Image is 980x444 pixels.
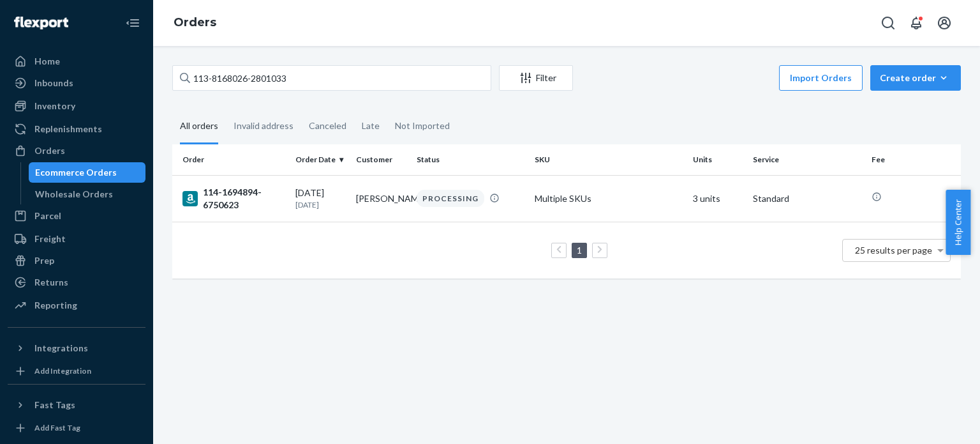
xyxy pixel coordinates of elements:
[855,245,932,256] span: 25 results per page
[8,338,145,358] button: Integrations
[574,245,584,256] a: Page 1 is your current page
[395,109,450,142] div: Not Imported
[34,276,68,289] div: Returns
[412,144,530,175] th: Status
[34,144,65,157] div: Orders
[8,272,145,293] a: Returns
[120,10,145,36] button: Close Navigation
[753,192,861,205] p: Standard
[163,4,226,42] ol: breadcrumbs
[866,144,961,175] th: Fee
[530,175,687,222] td: Multiple SKUs
[174,15,216,29] a: Orders
[295,187,346,210] div: [DATE]
[362,109,380,142] div: Late
[8,51,145,72] a: Home
[34,365,91,376] div: Add Integration
[8,250,145,271] a: Prep
[34,299,77,312] div: Reporting
[748,144,866,175] th: Service
[34,233,66,245] div: Freight
[34,254,54,267] div: Prep
[35,166,117,179] div: Ecommerce Orders
[29,184,146,204] a: Wholesale Orders
[8,96,145,116] a: Inventory
[880,72,951,84] div: Create order
[417,190,484,207] div: PROCESSING
[946,190,970,255] button: Help Center
[34,100,75,112] div: Inventory
[234,109,293,142] div: Invalid address
[779,65,863,91] button: Import Orders
[8,229,145,249] a: Freight
[172,65,491,91] input: Search orders
[500,72,572,84] div: Filter
[530,144,687,175] th: SKU
[29,162,146,183] a: Ecommerce Orders
[34,123,102,135] div: Replenishments
[356,154,406,165] div: Customer
[182,186,285,211] div: 114-1694894-6750623
[34,55,60,68] div: Home
[8,141,145,161] a: Orders
[499,65,573,91] button: Filter
[8,73,145,93] a: Inbounds
[932,10,957,36] button: Open account menu
[8,295,145,316] a: Reporting
[309,109,346,142] div: Canceled
[688,144,748,175] th: Units
[34,399,75,411] div: Fast Tags
[8,206,145,226] a: Parcel
[290,144,351,175] th: Order Date
[870,65,961,91] button: Create order
[8,420,145,436] a: Add Fast Tag
[34,210,61,222] div: Parcel
[34,342,88,355] div: Integrations
[903,10,929,36] button: Open notifications
[351,175,412,222] td: [PERSON_NAME]
[8,119,145,139] a: Replenishments
[180,109,218,144] div: All orders
[34,77,73,89] div: Inbounds
[688,175,748,222] td: 3 units
[8,395,145,415] button: Fast Tags
[295,199,346,210] p: [DATE]
[8,364,145,379] a: Add Integration
[875,10,901,36] button: Open Search Box
[35,188,113,201] div: Wholesale Orders
[14,17,68,29] img: Flexport logo
[34,422,80,433] div: Add Fast Tag
[172,144,290,175] th: Order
